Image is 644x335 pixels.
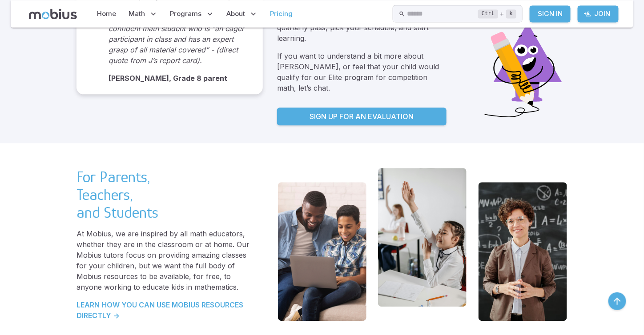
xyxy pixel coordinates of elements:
h3: For Parents, [76,168,253,186]
div: + [478,8,516,19]
h3: Teachers, [76,186,253,203]
img: schedule image [278,182,366,321]
img: schedule image [378,168,467,307]
kbd: Ctrl [478,9,498,18]
span: Math [129,9,145,19]
h3: and Students [76,203,253,221]
p: [PERSON_NAME], Grade 8 parent [109,73,245,84]
span: Programs [170,9,202,19]
a: LEARN HOW YOU CAN USE MOBIUS RESOURCES DIRECTLY -> [76,299,253,321]
p: At Mobius, we are inspired by all math educators, whether they are in the classroom or at home. O... [76,228,253,292]
img: triangle-sign-with-pencil.svg [454,1,568,125]
kbd: k [506,9,516,18]
img: schedule image [479,182,567,321]
a: Sign up for an Evaluation [277,108,447,125]
a: Join [578,5,619,22]
a: Pricing [268,4,296,24]
p: If you want to understand a bit more about [PERSON_NAME], or feel that your child would qualify f... [277,51,447,93]
span: About [227,9,246,19]
a: Sign In [530,5,571,22]
p: Sign up for an Evaluation [310,111,414,122]
a: Home [95,4,119,24]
